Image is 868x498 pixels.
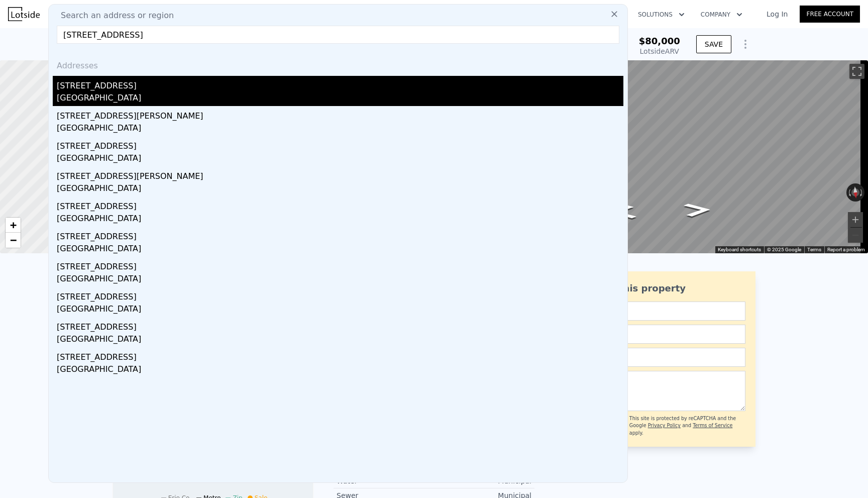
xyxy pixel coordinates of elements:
[57,152,623,166] div: [GEOGRAPHIC_DATA]
[57,122,623,136] div: [GEOGRAPHIC_DATA]
[57,227,623,243] div: [STREET_ADDRESS]
[226,476,242,483] tspan: 2014
[629,415,745,437] div: This site is protected by reCAPTCHA and the Google and apply.
[57,243,623,257] div: [GEOGRAPHIC_DATA]
[630,6,693,24] button: Solutions
[57,333,623,347] div: [GEOGRAPHIC_DATA]
[53,10,174,22] span: Search an address or region
[639,36,680,46] span: $80,000
[718,246,761,253] button: Keyboard shortcuts
[289,476,305,483] tspan: 2024
[565,302,745,321] input: Name
[57,76,623,92] div: [STREET_ADDRESS]
[57,347,623,363] div: [STREET_ADDRESS]
[460,60,868,253] div: Map
[57,213,623,227] div: [GEOGRAPHIC_DATA]
[848,228,863,243] button: Zoom out
[696,35,731,53] button: SAVE
[10,219,17,231] span: +
[179,476,194,483] tspan: 2007
[767,247,801,252] span: © 2025 Google
[6,233,21,248] a: Zoom out
[8,7,40,21] img: Lotside
[57,363,623,377] div: [GEOGRAPHIC_DATA]
[565,325,745,344] input: Email
[57,317,623,333] div: [STREET_ADDRESS]
[194,476,210,483] tspan: 2009
[859,183,865,202] button: Rotate clockwise
[565,281,745,295] div: Ask about this property
[848,212,863,227] button: Zoom in
[57,26,619,44] input: Enter an address, city, region, neighborhood or zip code
[846,183,852,202] button: Rotate counterclockwise
[57,273,623,287] div: [GEOGRAPHIC_DATA]
[57,257,623,273] div: [STREET_ADDRESS]
[53,52,623,76] div: Addresses
[242,476,257,483] tspan: 2017
[57,182,623,196] div: [GEOGRAPHIC_DATA]
[800,6,860,23] a: Free Account
[693,423,732,428] a: Terms of Service
[273,476,289,483] tspan: 2021
[807,247,821,252] a: Terms (opens in new tab)
[827,247,865,252] a: Report a problem
[6,218,21,233] a: Zoom in
[57,166,623,182] div: [STREET_ADDRESS][PERSON_NAME]
[648,423,681,428] a: Privacy Policy
[163,476,178,483] tspan: 2005
[57,196,623,213] div: [STREET_ADDRESS]
[735,34,755,54] button: Show Options
[132,476,147,483] tspan: 2000
[258,476,273,483] tspan: 2019
[851,183,860,202] button: Reset the view
[147,476,163,483] tspan: 2002
[10,234,17,246] span: −
[57,106,623,122] div: [STREET_ADDRESS][PERSON_NAME]
[210,476,226,483] tspan: 2012
[849,64,864,79] button: Toggle fullscreen view
[754,9,800,19] a: Log In
[57,287,623,303] div: [STREET_ADDRESS]
[57,136,623,152] div: [STREET_ADDRESS]
[57,303,623,317] div: [GEOGRAPHIC_DATA]
[639,46,680,56] div: Lotside ARV
[565,348,745,367] input: Phone
[460,60,868,253] div: Street View
[673,200,723,220] path: Go West, Locust St
[693,6,750,24] button: Company
[57,92,623,106] div: [GEOGRAPHIC_DATA]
